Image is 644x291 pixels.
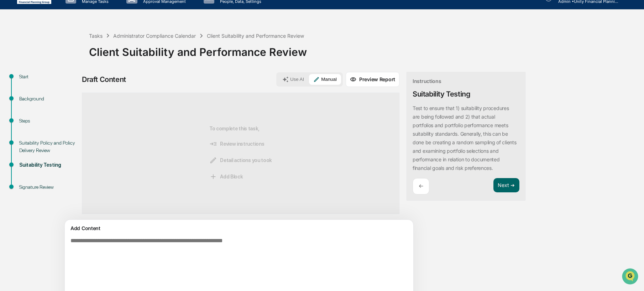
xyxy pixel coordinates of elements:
[413,105,516,171] p: Test to ensure that 1) suitability procedures are being followed and 2) that actual portfolios an...
[278,74,308,85] button: Use AI
[7,90,13,96] div: 🖐️
[89,33,103,39] div: Tasks
[207,33,304,39] div: Client Suitability and Performance Review
[4,87,49,100] a: 🖐️Preclearance
[52,90,57,96] div: 🗄️
[121,57,130,65] button: Start new chat
[59,90,88,97] span: Attestations
[49,87,91,100] a: 🗄️Attestations
[346,72,399,87] button: Preview Report
[7,15,130,26] p: How can we help?
[4,100,48,113] a: 🔎Data Lookup
[19,139,78,154] div: Suitability Policy and Policy Delivery Review
[69,224,409,233] div: Add Content
[7,104,13,110] div: 🔎
[19,161,78,169] div: Suitability Testing
[209,156,272,164] span: Detail actions you took
[14,103,45,110] span: Data Lookup
[19,183,78,191] div: Signature Review
[19,73,78,80] div: Start
[50,120,86,126] a: Powered byPylon
[113,33,196,39] div: Administrator Compliance Calendar
[19,95,78,103] div: Background
[209,104,272,202] div: To complete this task,
[89,40,640,58] div: Client Suitability and Performance Review
[419,183,423,189] p: ←
[209,173,243,181] span: Add Block
[413,90,470,98] div: Suitability Testing
[7,54,20,67] img: 1746055101610-c473b297-6a78-478c-a979-82029cc54cd1
[309,74,341,85] button: Manual
[621,267,640,287] iframe: Open customer support
[82,75,126,84] div: Draft Content
[413,78,441,84] div: Instructions
[24,54,117,62] div: Start new chat
[14,90,46,97] span: Preclearance
[19,117,78,125] div: Steps
[71,121,86,126] span: Pylon
[493,178,519,193] button: Next ➔
[209,140,264,148] span: Review instructions
[24,62,90,67] div: We're available if you need us!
